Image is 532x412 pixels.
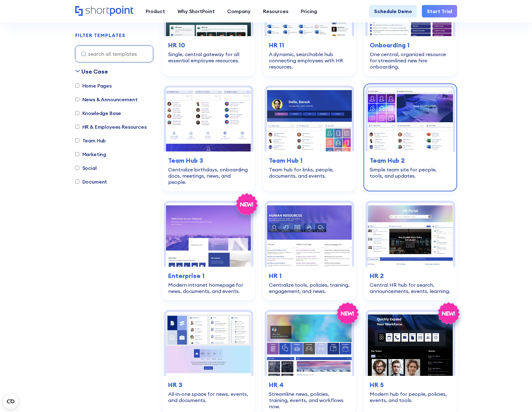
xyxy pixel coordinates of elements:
[75,33,125,38] div: FILTER TEMPLATES
[75,46,153,62] input: search all templates
[267,203,352,267] img: HR 1 – Human Resources Template: Centralize tools, policies, training, engagement, and news.
[269,271,350,280] h3: HR 1
[368,203,453,267] img: HR 2 - HR Intranet Portal: Central HR hub for search, announcements, events, learning.
[364,84,457,191] a: Team Hub 2 – SharePoint Template Team Site: Simple team site for people, tools, and updates.Team ...
[168,282,249,294] div: Modern intranet homepage for news, documents, and events.
[370,166,451,179] div: Simple team site for people, tools, and updates.
[263,7,288,15] div: Resources
[368,88,453,151] img: Team Hub 2 – SharePoint Template Team Site: Simple team site for people, tools, and updates.
[166,88,251,151] img: Team Hub 3 – SharePoint Team Site Template: Centralize birthdays, onboarding docs, meetings, news...
[368,312,453,376] img: HR 5 – Human Resource Template: Modern hub for people, policies, events, and tools.
[370,41,451,50] h3: Onboarding 1
[81,67,108,76] div: Use Case
[171,5,221,17] a: Why ShortPoint
[75,98,79,102] input: News & Announcement
[75,111,79,115] input: Knowledge Base
[269,391,350,410] div: Streamline news, policies, training, events, and workflows now.
[370,282,451,294] div: Central HR hub for search, announcements, events, learning.
[75,109,121,117] label: Knowledge Base
[269,156,350,165] h3: Team Hub 1
[267,88,352,151] img: Team Hub 1 – SharePoint Online Modern Team Site Template: Team hub for links, people, documents, ...
[267,312,352,376] img: HR 4 – SharePoint HR Intranet Template: Streamline news, policies, training, events, and workflow...
[166,203,251,267] img: Enterprise 1 – SharePoint Homepage Design: Modern intranet homepage for news, documents, and events.
[420,340,532,412] iframe: Chat Widget
[139,5,171,17] a: Product
[269,51,350,70] div: A dynamic, searchable hub connecting employees with HR resources.
[146,7,165,15] div: Product
[370,380,451,390] h3: HR 5
[263,199,356,300] a: HR 1 – Human Resources Template: Centralize tools, policies, training, engagement, and news.HR 1C...
[370,391,451,403] div: Modern hub for people, policies, events, and tools.
[75,151,106,158] label: Marketing
[75,164,97,172] label: Social
[422,5,457,17] a: Start Trial
[3,394,18,409] button: Open CMP widget
[364,199,457,300] a: HR 2 - HR Intranet Portal: Central HR hub for search, announcements, events, learning.HR 2Central...
[295,5,323,17] a: Pricing
[75,166,79,170] input: Social
[257,5,295,17] a: Resources
[75,180,79,184] input: Document
[227,7,251,15] div: Company
[168,391,249,403] div: All‑in‑one space for news, events, and documents.
[168,156,249,165] h3: Team Hub 3
[168,166,249,185] div: Centralize birthdays, onboarding docs, meetings, news, and people.
[370,156,451,165] h3: Team Hub 2
[75,125,79,129] input: HR & Employees Resources
[75,82,112,89] label: Home Pages
[178,7,215,15] div: Why ShortPoint
[75,139,79,143] input: Team Hub
[263,84,356,191] a: Team Hub 1 – SharePoint Online Modern Team Site Template: Team hub for links, people, documents, ...
[75,84,79,88] input: Home Pages
[75,152,79,156] input: Marketing
[75,96,138,103] label: News & Announcement
[168,380,249,390] h3: HR 3
[301,7,317,15] div: Pricing
[221,5,257,17] a: Company
[75,6,133,17] a: Home
[269,282,350,294] div: Centralize tools, policies, training, engagement, and news.
[269,166,350,179] div: Team hub for links, people, documents, and events.
[269,380,350,390] h3: HR 4
[269,41,350,50] h3: HR 11
[162,84,255,191] a: Team Hub 3 – SharePoint Team Site Template: Centralize birthdays, onboarding docs, meetings, news...
[168,41,249,50] h3: HR 10
[370,51,451,70] div: One central, organized resource for streamlined new hire onboarding.
[75,178,107,185] label: Document
[370,271,451,280] h3: HR 2
[75,123,147,131] label: HR & Employees Resources
[162,199,255,300] a: Enterprise 1 – SharePoint Homepage Design: Modern intranet homepage for news, documents, and even...
[369,5,417,17] a: Schedule Demo
[75,137,106,144] label: Team Hub
[168,271,249,280] h3: Enterprise 1
[168,51,249,64] div: Single, central gateway for all essential employee resources.
[166,312,251,376] img: HR 3 – HR Intranet Template: All‑in‑one space for news, events, and documents.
